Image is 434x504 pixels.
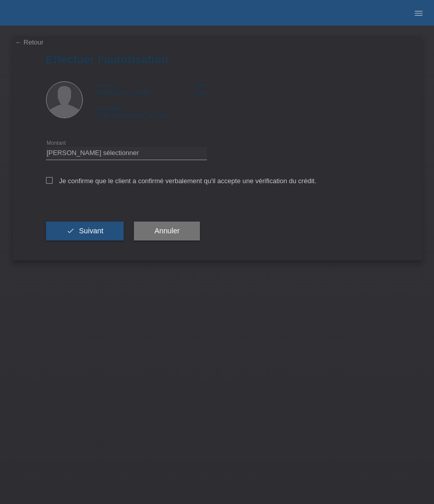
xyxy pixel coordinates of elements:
[414,8,424,18] i: menu
[79,227,103,235] span: Suivant
[97,81,194,97] div: [PERSON_NAME]
[97,82,117,89] span: Prénom
[194,82,205,89] span: Nom
[15,38,44,46] a: ← Retour
[46,222,124,241] button: check Suivant
[46,177,316,185] label: Je confirme que le client a confirmé verbalement qu'il accepte une vérification du crédit.
[97,104,194,120] div: [GEOGRAPHIC_DATA]
[194,81,291,97] div: Suter
[134,222,200,241] button: Annuler
[66,227,75,235] i: check
[97,105,124,112] span: Nationalité
[154,227,179,235] span: Annuler
[46,53,389,66] h1: Effectuer l’autorisation
[408,10,429,16] a: menu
